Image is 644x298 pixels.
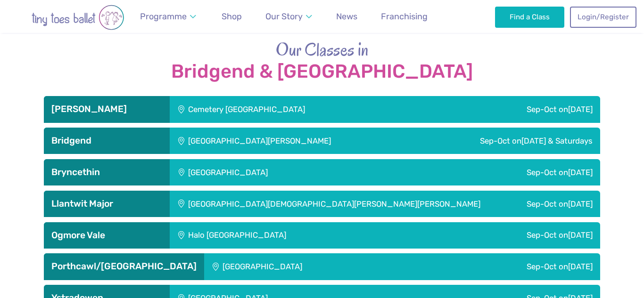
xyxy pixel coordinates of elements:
[51,167,162,178] h3: Bryncethin
[381,11,428,21] span: Franchising
[332,6,362,27] a: News
[51,104,162,115] h3: [PERSON_NAME]
[44,61,600,82] strong: Bridgend & [GEOGRAPHIC_DATA]
[204,253,428,280] div: [GEOGRAPHIC_DATA]
[170,128,414,154] div: [GEOGRAPHIC_DATA][PERSON_NAME]
[415,128,600,154] div: Sep-Oct on
[276,37,369,62] span: Our Classes in
[51,198,162,209] h3: Llantwit Major
[495,7,564,27] a: Find a Class
[568,199,593,209] span: [DATE]
[170,96,444,122] div: Cemetery [GEOGRAPHIC_DATA]
[170,191,512,217] div: [GEOGRAPHIC_DATA][DEMOGRAPHIC_DATA][PERSON_NAME][PERSON_NAME]
[222,11,242,21] span: Shop
[570,7,636,27] a: Login/Register
[261,6,317,27] a: Our Story
[140,11,187,21] span: Programme
[265,11,303,21] span: Our Story
[170,222,430,249] div: Halo [GEOGRAPHIC_DATA]
[51,135,162,146] h3: Bridgend
[430,222,600,249] div: Sep-Oct on
[568,105,593,114] span: [DATE]
[170,159,413,185] div: [GEOGRAPHIC_DATA]
[568,168,593,177] span: [DATE]
[377,6,432,27] a: Franchising
[51,230,162,241] h3: Ogmore Vale
[568,230,593,240] span: [DATE]
[521,136,593,145] span: [DATE] & Saturdays
[413,159,600,185] div: Sep-Oct on
[136,6,201,27] a: Programme
[513,191,600,217] div: Sep-Oct on
[444,96,600,122] div: Sep-Oct on
[428,253,600,280] div: Sep-Oct on
[217,6,246,27] a: Shop
[336,11,357,21] span: News
[51,261,197,272] h3: Porthcawl/[GEOGRAPHIC_DATA]
[568,262,593,271] span: [DATE]
[12,5,144,30] img: tiny toes ballet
